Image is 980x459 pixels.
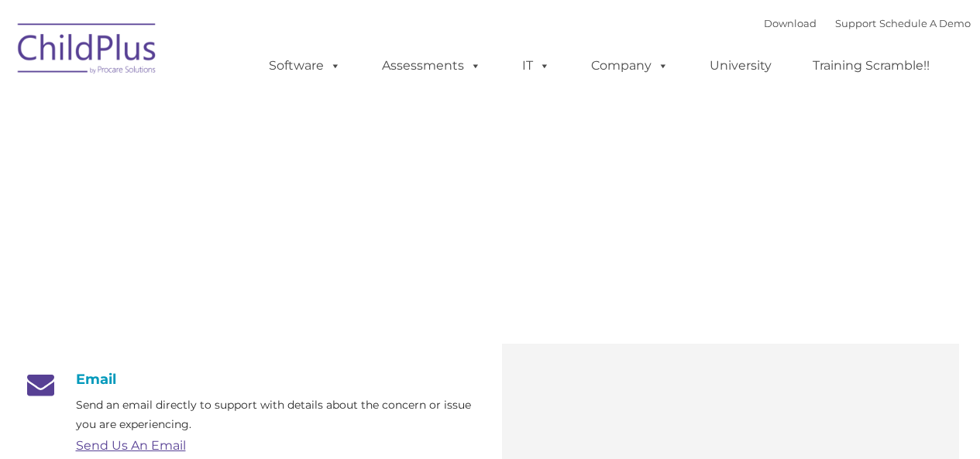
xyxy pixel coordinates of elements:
[797,50,945,81] a: Training Scramble!!
[764,17,817,29] a: Download
[879,17,971,29] a: Schedule A Demo
[76,396,479,434] p: Send an email directly to support with details about the concern or issue you are experiencing.
[764,17,971,29] font: |
[253,50,356,81] a: Software
[76,438,186,453] a: Send Us An Email
[576,50,684,81] a: Company
[10,12,165,90] img: ChildPlus by Procare Solutions
[835,17,876,29] a: Support
[366,50,497,81] a: Assessments
[507,50,566,81] a: IT
[694,50,787,81] a: University
[22,371,479,388] h4: Email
